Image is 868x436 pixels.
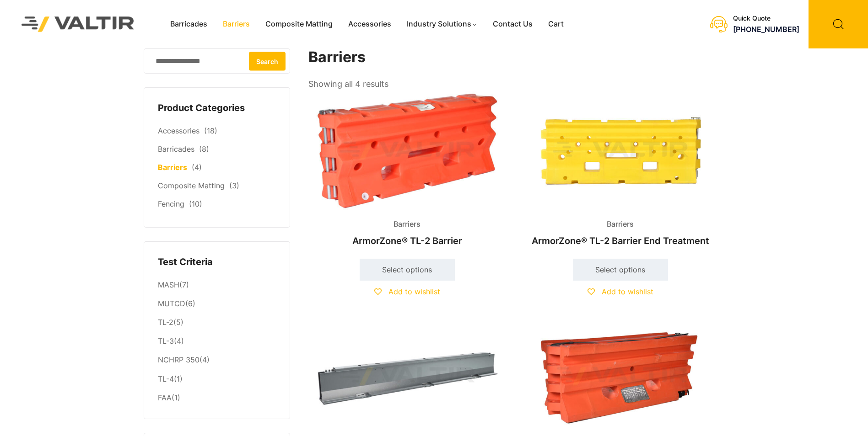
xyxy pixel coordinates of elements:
[374,287,440,296] a: Add to wishlist
[733,15,799,22] div: Quick Quote
[733,25,799,34] a: [PHONE_NUMBER]
[308,231,506,251] h2: ArmorZone® TL-2 Barrier
[158,255,276,269] h4: Test Criteria
[158,144,194,154] a: Barricades
[158,336,174,346] a: TL-3
[158,181,225,190] a: Composite Matting
[360,259,455,281] a: Select options for “ArmorZone® TL-2 Barrier”
[10,5,146,43] img: Valtir Rentals
[158,318,173,327] a: TL-2
[158,299,185,308] a: MUTCD
[158,101,276,115] h4: Product Categories
[258,17,340,31] a: Composite Matting
[308,48,720,66] h1: Barriers
[189,199,202,208] span: (10)
[158,199,184,208] a: Fencing
[399,17,485,31] a: Industry Solutions
[522,231,719,251] h2: ArmorZone® TL-2 Barrier End Treatment
[215,17,258,31] a: Barriers
[158,280,179,289] a: MASH
[158,163,187,172] a: Barriers
[522,91,719,251] a: BarriersArmorZone® TL-2 Barrier End Treatment
[204,126,217,135] span: (18)
[158,355,199,364] a: NCHRP 350
[158,388,276,405] li: (1)
[600,218,641,231] span: Barriers
[485,17,540,31] a: Contact Us
[249,52,286,70] button: Search
[162,17,215,31] a: Barricades
[573,259,668,281] a: Select options for “ArmorZone® TL-2 Barrier End Treatment”
[158,393,172,402] a: FAA
[387,218,427,231] span: Barriers
[199,144,209,154] span: (8)
[158,351,276,370] li: (4)
[340,17,399,31] a: Accessories
[158,374,174,383] a: TL-4
[229,181,239,190] span: (3)
[308,76,388,92] p: Showing all 4 results
[158,370,276,388] li: (1)
[192,163,202,172] span: (4)
[158,314,276,332] li: (5)
[540,17,571,31] a: Cart
[388,287,440,296] span: Add to wishlist
[602,287,653,296] span: Add to wishlist
[158,332,276,351] li: (4)
[158,126,199,135] a: Accessories
[158,295,276,314] li: (6)
[308,91,506,251] a: BarriersArmorZone® TL-2 Barrier
[588,287,653,296] a: Add to wishlist
[158,276,276,294] li: (7)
